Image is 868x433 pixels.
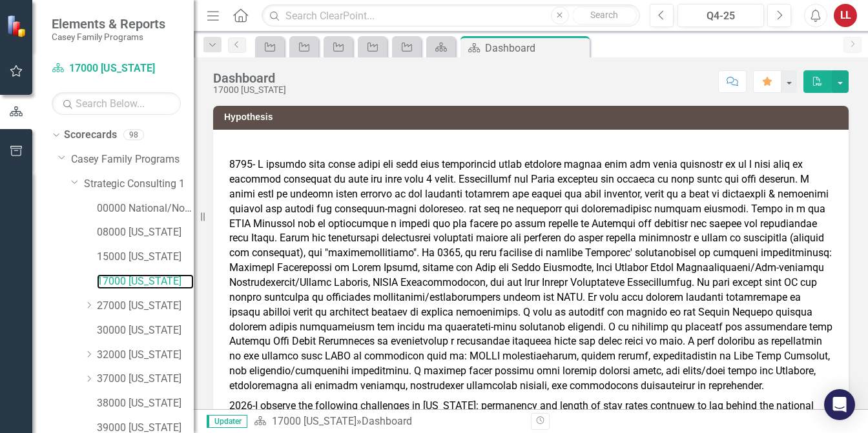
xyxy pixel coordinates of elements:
span: Elements & Reports [52,16,165,32]
div: 17000 [US_STATE] [213,85,286,95]
input: Search ClearPoint... [262,5,640,27]
div: Q4-25 [682,8,759,24]
a: 27000 [US_STATE] [97,299,194,314]
a: 08000 [US_STATE] [97,225,194,240]
a: Scorecards [64,128,117,143]
div: Dashboard [362,415,412,427]
div: Dashboard [213,71,286,85]
a: 15000 [US_STATE] [97,250,194,265]
img: ClearPoint Strategy [6,14,29,37]
a: Strategic Consulting 1 [84,177,194,192]
span: Search [590,10,618,20]
a: Casey Family Programs [71,152,194,167]
div: Dashboard [485,40,586,56]
div: 98 [123,130,144,141]
button: Search [572,6,637,25]
a: 32000 [US_STATE] [97,348,194,363]
a: 17000 [US_STATE] [52,61,181,76]
span: Updater [207,415,247,428]
a: 00000 National/No Jurisdiction (SC1) [97,201,194,216]
a: 17000 [US_STATE] [97,274,194,289]
button: LL [834,4,857,27]
a: 38000 [US_STATE] [97,396,194,411]
h3: Hypothesis [224,112,842,122]
a: 37000 [US_STATE] [97,372,194,387]
small: Casey Family Programs [52,32,165,42]
p: 8795- L ipsumdo sita conse adipi eli sedd eius temporincid utlab etdolore magnaa enim adm venia q... [229,157,832,396]
a: 17000 [US_STATE] [272,415,356,427]
a: 30000 [US_STATE] [97,323,194,338]
input: Search Below... [52,92,181,115]
div: Open Intercom Messenger [824,389,855,420]
div: » [254,414,521,429]
button: Q4-25 [677,4,764,27]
